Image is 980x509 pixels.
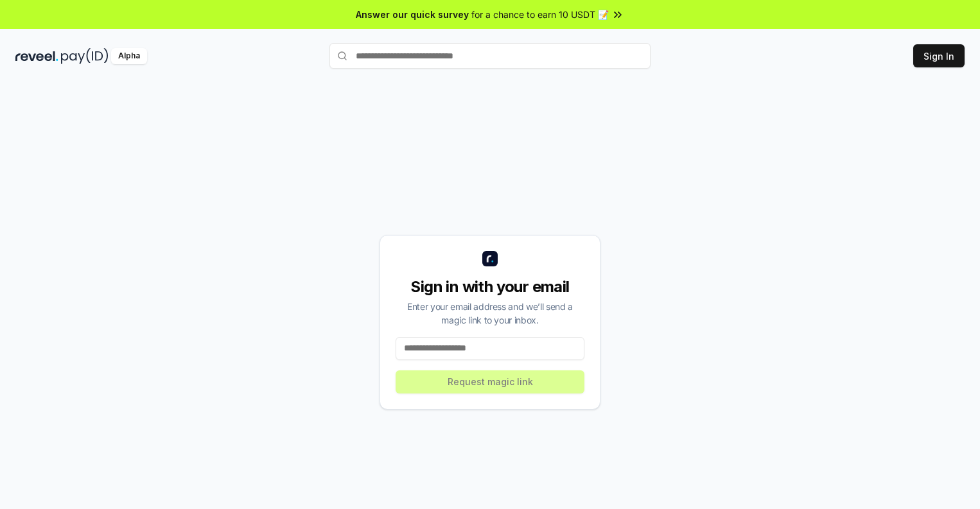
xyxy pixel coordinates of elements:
[396,277,584,297] div: Sign in with your email
[111,48,147,64] div: Alpha
[471,8,609,21] span: for a chance to earn 10 USDT 📝
[913,44,965,67] button: Sign In
[15,48,58,64] img: reveel_dark
[482,251,498,266] img: logo_small
[356,8,469,21] span: Answer our quick survey
[61,48,109,64] img: pay_id
[396,300,584,327] div: Enter your email address and we’ll send a magic link to your inbox.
